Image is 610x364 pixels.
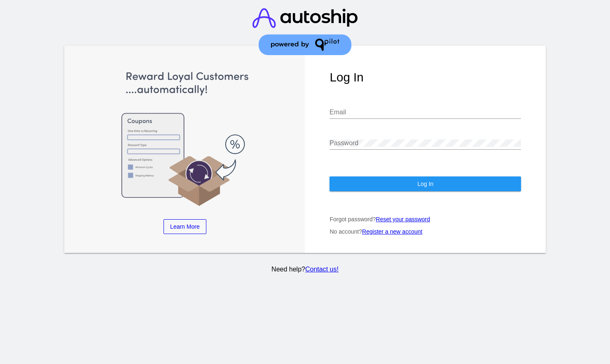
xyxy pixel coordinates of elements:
button: Log In [330,176,521,191]
p: Forgot password? [330,216,521,223]
a: Learn More [164,219,206,234]
p: No account? [330,228,521,235]
span: Log In [417,181,433,187]
input: Email [330,109,521,116]
a: Contact us! [305,266,339,273]
h1: Log In [330,70,521,84]
p: Need help? [63,266,547,273]
span: Learn More [170,223,200,230]
img: Apply Coupons Automatically to Scheduled Orders with QPilot [89,70,280,207]
a: Register a new account [362,228,422,235]
a: Reset your password [376,216,430,223]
